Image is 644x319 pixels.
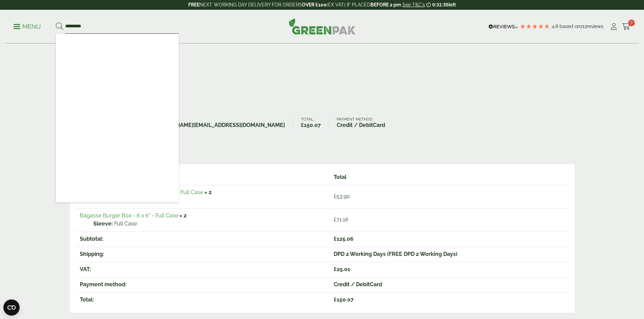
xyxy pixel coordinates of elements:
[69,104,575,112] p: Thank you. Your order has been received.
[402,2,425,7] a: See T&C's
[330,247,568,261] td: DPD 2 Working Days (FREE DPD 2 Working Days)
[628,20,635,26] span: 0
[289,18,356,34] img: GreenPak Supplies
[180,212,187,219] strong: × 2
[76,232,329,246] th: Subtotal:
[14,23,41,31] p: Menu
[334,193,336,200] span: £
[76,247,329,261] th: Shipping:
[449,2,456,7] span: left
[149,121,285,129] strong: [PERSON_NAME][EMAIL_ADDRESS][DOMAIN_NAME]
[334,236,337,242] span: £
[80,212,178,219] a: Bagasse Burger Box - 6 x 6" - Full Case
[334,236,354,242] span: 125.06
[559,24,580,29] span: Based on
[622,22,630,32] a: 0
[587,24,603,29] span: reviews
[188,2,199,7] strong: FREE
[371,2,401,7] strong: BEFORE 2 pm
[520,23,550,29] div: 4.79 Stars
[149,117,293,129] li: Email:
[69,145,575,158] h2: Order details
[334,266,337,272] span: £
[580,24,587,29] span: 212
[301,122,321,128] bdi: 150.07
[432,2,449,7] span: 0:31:55
[337,121,385,129] strong: Credit / DebitCard
[330,170,568,184] th: Total
[488,24,518,29] img: REVIEWS.io
[334,216,349,223] bdi: 71.16
[334,216,336,223] span: £
[93,196,325,205] p: Full Case
[301,122,304,128] span: £
[93,220,113,228] strong: Sleeve:
[337,117,393,129] li: Payment method:
[622,23,630,30] i: Cart
[76,170,329,184] th: Product
[610,23,618,30] i: My Account
[301,117,329,129] li: Total:
[93,220,325,228] p: Full Case
[3,299,20,316] button: Open CMP widget
[76,277,329,292] th: Payment method:
[334,296,337,303] span: £
[14,23,41,29] a: Menu
[334,193,350,200] bdi: 53.90
[552,24,559,29] span: 4.8
[302,2,327,7] strong: OVER £100
[76,262,329,276] th: VAT:
[330,277,568,292] td: Credit / DebitCard
[76,292,329,307] th: Total:
[334,266,350,272] span: 25.01
[334,296,354,303] span: 150.07
[205,189,212,195] strong: × 2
